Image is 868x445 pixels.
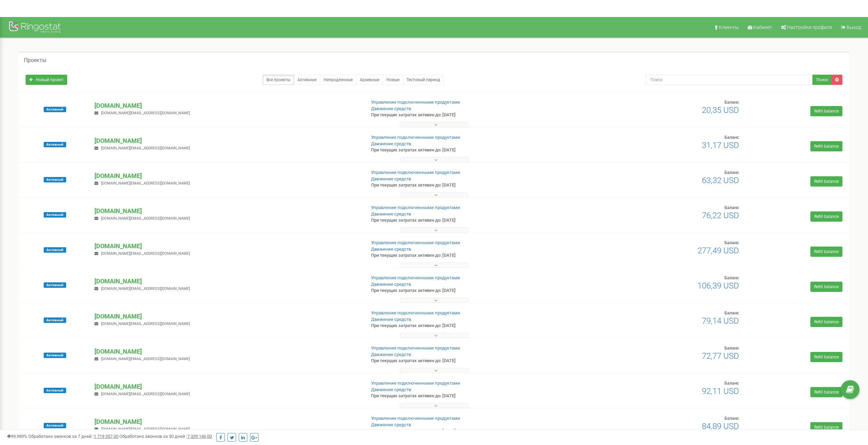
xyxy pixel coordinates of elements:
[371,381,460,386] a: Управление подключенными продуктами
[371,310,460,315] a: Управление подключенными продуктами
[371,345,460,351] a: Управление подключенными продуктами
[371,422,411,427] a: Движение средств
[94,101,360,110] p: [DOMAIN_NAME]
[101,181,190,186] span: [DOMAIN_NAME][EMAIL_ADDRESS][DOMAIN_NAME]
[44,107,66,112] span: Активный
[24,57,46,63] h5: Проекты
[371,282,411,287] a: Движение средств
[810,106,842,116] a: Refill balance
[94,207,360,216] p: [DOMAIN_NAME]
[101,251,190,256] span: [DOMAIN_NAME][EMAIL_ADDRESS][DOMAIN_NAME]
[847,25,861,30] span: Выход
[810,317,842,327] a: Refill balance
[101,216,190,221] span: [DOMAIN_NAME][EMAIL_ADDRESS][DOMAIN_NAME]
[371,240,460,245] a: Управление подключенными продуктами
[9,20,63,36] img: Ringostat Logo
[44,353,66,358] span: Активный
[810,282,842,292] a: Refill balance
[702,351,739,361] span: 72,77 USD
[702,211,739,220] span: 76,22 USD
[94,417,360,426] p: [DOMAIN_NAME]
[724,416,739,421] span: Баланс
[263,75,294,85] a: Все проекты
[702,176,739,185] span: 63,32 USD
[724,100,739,105] span: Баланс
[94,312,360,321] p: [DOMAIN_NAME]
[44,423,66,428] span: Активный
[187,434,212,439] u: 7 339 146,00
[294,75,320,85] a: Активные
[810,422,842,432] a: Refill balance
[371,323,568,329] p: При текущих затратах активен до: [DATE]
[94,242,360,251] p: [DOMAIN_NAME]
[724,205,739,210] span: Баланс
[101,286,190,291] span: [DOMAIN_NAME][EMAIL_ADDRESS][DOMAIN_NAME]
[845,406,861,423] iframe: Intercom live chat
[371,141,411,146] a: Движение средств
[724,310,739,315] span: Баланс
[837,17,865,38] a: Выход
[371,275,460,280] a: Управление подключенными продуктами
[810,387,842,397] a: Refill balance
[371,112,568,118] p: При текущих затратах активен до: [DATE]
[101,357,190,361] span: [DOMAIN_NAME][EMAIL_ADDRESS][DOMAIN_NAME]
[810,352,842,362] a: Refill balance
[403,75,444,85] a: Тестовый период
[371,217,568,224] p: При текущих затратах активен до: [DATE]
[101,322,190,326] span: [DOMAIN_NAME][EMAIL_ADDRESS][DOMAIN_NAME]
[719,25,739,30] span: Клиенты
[94,172,360,180] p: [DOMAIN_NAME]
[101,427,190,431] span: [DOMAIN_NAME][EMAIL_ADDRESS][DOMAIN_NAME]
[697,281,739,291] span: 106,39 USD
[101,146,190,150] span: [DOMAIN_NAME][EMAIL_ADDRESS][DOMAIN_NAME]
[371,247,411,252] a: Движение средств
[371,147,568,153] p: При текущих затратах активен до: [DATE]
[702,140,739,150] span: 31,17 USD
[371,182,568,189] p: При текущих затратах активен до: [DATE]
[710,17,742,38] a: Клиенты
[371,205,460,210] a: Управление подключенными продуктами
[371,393,568,399] p: При текущих затратах активен до: [DATE]
[810,141,842,151] a: Refill balance
[724,240,739,245] span: Баланс
[44,388,66,393] span: Активный
[371,211,411,217] a: Движение средств
[26,75,67,85] a: Новый проект
[724,345,739,351] span: Баланс
[94,434,118,439] u: 1 719 357,00
[28,434,118,439] span: Обработано звонков за 7 дней :
[646,75,813,85] input: Поиск
[94,347,360,356] p: [DOMAIN_NAME]
[7,434,27,439] span: 99,989%
[94,136,360,145] p: [DOMAIN_NAME]
[812,75,832,85] button: Поиск
[371,170,460,175] a: Управление подключенными продуктами
[724,170,739,175] span: Баланс
[94,277,360,286] p: [DOMAIN_NAME]
[777,17,836,38] a: Настройки профиля
[697,246,739,255] span: 277,49 USD
[702,386,739,396] span: 92,11 USD
[371,287,568,294] p: При текущих затратах активен до: [DATE]
[724,135,739,140] span: Баланс
[371,176,411,181] a: Движение средств
[371,387,411,392] a: Движение средств
[753,25,772,30] span: Кабинет
[44,177,66,182] span: Активный
[810,176,842,187] a: Refill balance
[44,142,66,147] span: Активный
[702,105,739,115] span: 20,35 USD
[702,316,739,326] span: 79,14 USD
[371,252,568,259] p: При текущих затратах активен до: [DATE]
[119,434,212,439] span: Обработано звонков за 30 дней :
[371,317,411,322] a: Движение средств
[44,282,66,288] span: Активный
[371,416,460,421] a: Управление подключенными продуктами
[101,392,190,396] span: [DOMAIN_NAME][EMAIL_ADDRESS][DOMAIN_NAME]
[44,212,66,218] span: Активный
[810,247,842,257] a: Refill balance
[371,358,568,364] p: При текущих затратах активен до: [DATE]
[371,106,411,111] a: Движение средств
[356,75,383,85] a: Архивные
[810,211,842,222] a: Refill balance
